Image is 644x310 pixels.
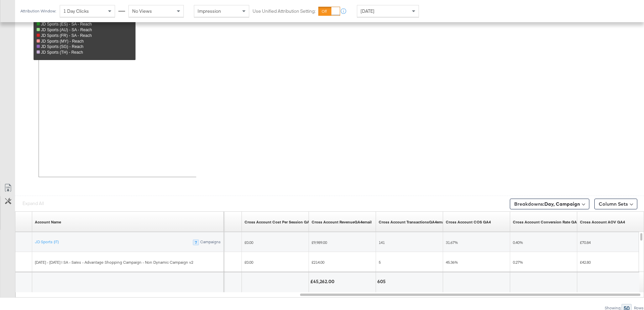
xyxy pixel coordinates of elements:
[446,219,491,225] a: Cross Account COS GA4
[594,199,637,209] button: Column Sets
[245,240,253,245] span: £0.00
[200,240,221,246] div: Campaigns
[361,8,374,14] span: [DATE]
[446,260,458,265] span: 45.36%
[245,260,253,265] span: £0.00
[41,28,92,32] span: JD Sports (AU) - SA - Reach
[379,219,446,225] a: Describe this metric
[446,240,458,245] span: 31.67%
[20,9,56,13] div: Attribution Window:
[35,219,61,225] div: Account Name
[310,278,336,285] div: £45,262.00
[379,219,446,225] div: Cross Account TransactionsGA4email
[35,260,193,265] span: [DATE] - [DATE] | SA - Sales - Advantage Shopping Campaign - Non Dynamic Campaign v2
[580,219,625,225] a: Cross Account AOV GA4
[513,240,523,245] span: 0.40%
[312,240,327,245] span: £9,989.00
[41,22,92,27] span: JD Sports (ES) - SA - Reach
[312,219,372,225] div: Cross Account RevenueGA4email
[63,8,89,14] span: 1 Day Clicks
[513,260,523,265] span: 0.27%
[35,219,61,225] a: Your ad account name
[513,219,579,225] div: Cross Account Conversion Rate GA4
[510,199,589,209] button: Breakdowns:Day, Campaign
[41,39,84,44] span: JD Sports (MY) - Reach
[198,8,221,14] span: Impression
[132,8,152,14] span: No Views
[193,240,199,246] div: 7
[379,260,381,265] span: 5
[41,44,84,49] span: JD Sports (SG) - Reach
[580,240,591,245] span: £70.84
[41,50,83,55] span: JD Sports (TH) - Reach
[35,239,59,245] a: JD Sports (IT)
[312,219,372,225] a: Describe this metric
[580,260,591,265] span: £42.80
[253,8,316,14] label: Use Unified Attribution Setting:
[379,240,385,245] span: 141
[514,201,580,207] span: Breakdowns:
[41,33,92,38] span: JD Sports (FR) - SA - Reach
[377,278,388,285] div: 605
[312,260,324,265] span: £214.00
[513,219,579,225] a: Cross Account Conversion rate GA4
[245,219,312,225] a: Cross Account Cost Per Session GA4
[544,201,580,207] b: Day, Campaign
